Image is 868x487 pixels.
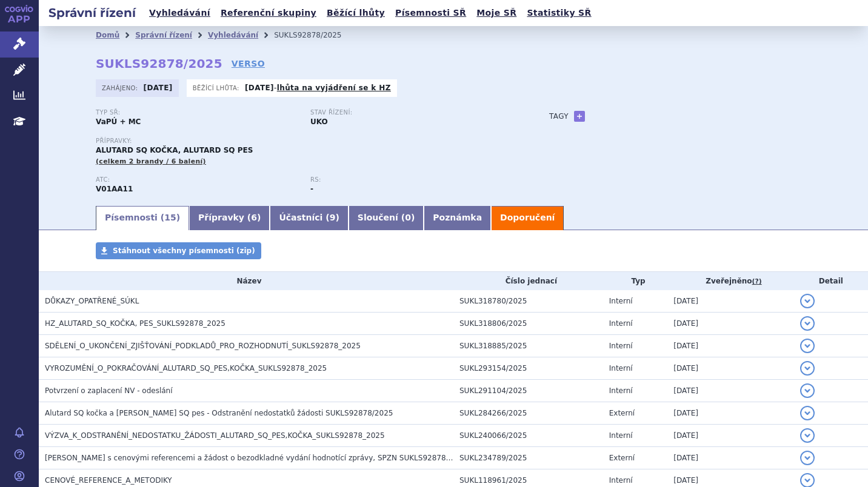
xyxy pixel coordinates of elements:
[800,361,815,376] button: detail
[208,31,258,39] a: Vyhledávání
[274,26,357,44] li: SUKLS92878/2025
[800,294,815,308] button: detail
[189,206,270,230] a: Přípravky (6)
[232,58,265,70] a: VERSO
[45,454,467,462] span: Souhlas s cenovými referencemi a žádost o bezodkladné vydání hodnotící zprávy, SPZN SUKLS92878/2025
[667,357,793,380] td: [DATE]
[310,185,313,193] strong: -
[96,185,133,193] strong: ZVÍŘECÍ ALERGENY
[491,206,564,230] a: Doporučení
[145,5,214,21] a: Vyhledávání
[667,380,793,402] td: [DATE]
[310,118,328,126] strong: UKO
[609,431,633,440] span: Interní
[667,402,793,425] td: [DATE]
[45,364,327,373] span: VYROZUMĚNÍ_O_POKRAČOVÁNÍ_ALUTARD_SQ_PES,KOČKA_SUKLS92878_2025
[96,146,253,154] span: ALUTARD SQ KOČKA, ALUTARD SQ PES
[609,454,635,462] span: Externí
[310,109,513,116] p: Stav řízení:
[96,206,189,230] a: Písemnosti (15)
[609,319,633,328] span: Interní
[96,56,222,71] strong: SUKLS92878/2025
[603,272,668,290] th: Typ
[752,277,762,286] abbr: (?)
[453,402,603,425] td: SUKL284266/2025
[453,290,603,313] td: SUKL318780/2025
[96,242,261,259] a: Stáhnout všechny písemnosti (zip)
[609,409,635,417] span: Externí
[794,272,868,290] th: Detail
[523,5,595,21] a: Statistiky SŘ
[277,84,391,92] a: lhůta na vyjádření se k HZ
[453,335,603,357] td: SUKL318885/2025
[217,5,320,21] a: Referenční skupiny
[96,31,119,39] a: Domů
[453,357,603,380] td: SUKL293154/2025
[45,431,385,440] span: VÝZVA_K_ODSTRANĚNÍ_NEDOSTATKU_ŽÁDOSTI_ALUTARD_SQ_PES,KOČKA_SUKLS92878_2025
[609,342,633,350] span: Interní
[96,109,298,116] p: Typ SŘ:
[164,213,176,222] span: 15
[453,313,603,335] td: SUKL318806/2025
[800,316,815,331] button: detail
[323,5,389,21] a: Běžící lhůty
[113,247,255,255] span: Stáhnout všechny písemnosti (zip)
[45,409,393,417] span: Alutard SQ kočka a Alutard SQ pes - Odstranění nedostatků žádosti SUKLS92878/2025
[349,206,424,230] a: Sloučení (0)
[96,157,206,165] span: (celkem 2 brandy / 6 balení)
[667,335,793,357] td: [DATE]
[39,272,453,290] th: Název
[800,451,815,465] button: detail
[45,386,173,395] span: Potvrzení o zaplacení NV - odeslání
[245,83,391,93] p: -
[45,319,225,328] span: HZ_ALUTARD_SQ_KOČKA, PES_SUKLS92878_2025
[667,313,793,335] td: [DATE]
[45,297,139,305] span: DŮKAZY_OPATŘENÉ_SÚKL
[330,213,336,222] span: 9
[96,137,525,145] p: Přípravky:
[667,447,793,469] td: [DATE]
[609,386,633,395] span: Interní
[245,84,274,92] strong: [DATE]
[251,213,257,222] span: 6
[453,272,603,290] th: Číslo jednací
[453,380,603,402] td: SUKL291104/2025
[609,364,633,373] span: Interní
[574,111,585,122] a: +
[800,339,815,353] button: detail
[270,206,348,230] a: Účastníci (9)
[667,290,793,313] td: [DATE]
[405,213,411,222] span: 0
[800,428,815,443] button: detail
[453,447,603,469] td: SUKL234789/2025
[800,406,815,420] button: detail
[424,206,491,230] a: Poznámka
[609,297,633,305] span: Interní
[45,476,172,485] span: CENOVÉ_REFERENCE_A_METODIKY
[392,5,470,21] a: Písemnosti SŘ
[473,5,520,21] a: Moje SŘ
[144,84,173,92] strong: [DATE]
[45,342,361,350] span: SDĚLENÍ_O_UKONČENÍ_ZJIŠŤOVÁNÍ_PODKLADŮ_PRO_ROZHODNUTÍ_SUKLS92878_2025
[310,176,513,184] p: RS:
[39,4,145,21] h2: Správní řízení
[453,425,603,447] td: SUKL240066/2025
[102,83,140,93] span: Zahájeno:
[96,118,141,126] strong: VaPÚ + MC
[135,31,192,39] a: Správní řízení
[193,83,242,93] span: Běžící lhůta:
[96,176,298,184] p: ATC:
[800,383,815,398] button: detail
[667,272,793,290] th: Zveřejněno
[667,425,793,447] td: [DATE]
[549,109,569,124] h3: Tagy
[609,476,633,485] span: Interní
